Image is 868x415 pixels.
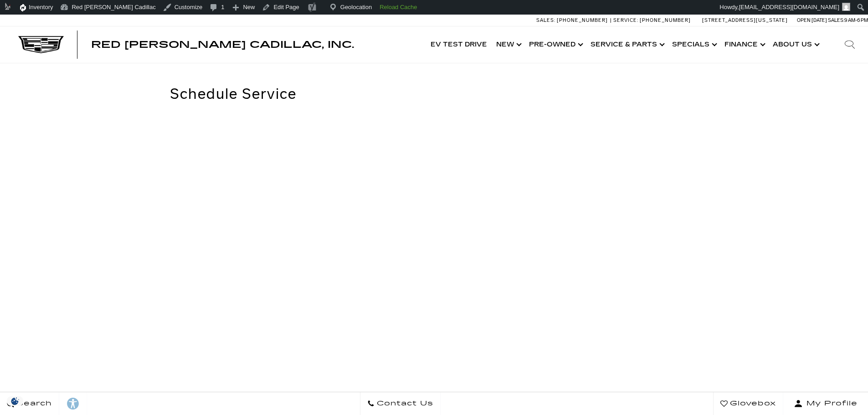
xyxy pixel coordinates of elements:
a: Red [PERSON_NAME] Cadillac, Inc. [91,40,354,49]
iframe: Schedule Service Menu [170,111,710,415]
span: [PHONE_NUMBER] [640,17,691,23]
span: Sales: [536,17,555,23]
span: [PHONE_NUMBER] [557,17,608,23]
a: [STREET_ADDRESS][US_STATE] [702,17,788,23]
a: Service: [PHONE_NUMBER] [610,18,693,23]
span: My Profile [803,397,858,410]
a: About Us [768,26,822,63]
section: Click to Open Cookie Consent Modal [5,396,26,406]
a: EV Test Drive [426,26,492,63]
a: Pre-Owned [524,26,586,63]
span: Sales: [828,17,844,23]
a: Service & Parts [586,26,668,63]
span: Open [DATE] [797,17,827,23]
h2: Schedule Service [170,86,710,102]
span: Contact Us [375,397,433,410]
strong: Reload Cache [380,4,417,10]
a: Glovebox [713,392,783,415]
img: Cadillac Dark Logo with Cadillac White Text [18,36,64,53]
span: Search [14,397,52,410]
a: Sales: [PHONE_NUMBER] [536,18,610,23]
span: Glovebox [728,397,776,410]
span: Red [PERSON_NAME] Cadillac, Inc. [91,39,354,50]
a: Finance [720,26,768,63]
img: Opt-Out Icon [5,396,26,406]
a: Specials [668,26,720,63]
span: [EMAIL_ADDRESS][DOMAIN_NAME] [739,4,839,10]
span: 9 AM-6 PM [844,17,868,23]
a: New [492,26,524,63]
button: Open user profile menu [783,392,868,415]
span: Service: [613,17,638,23]
a: Contact Us [360,392,441,415]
